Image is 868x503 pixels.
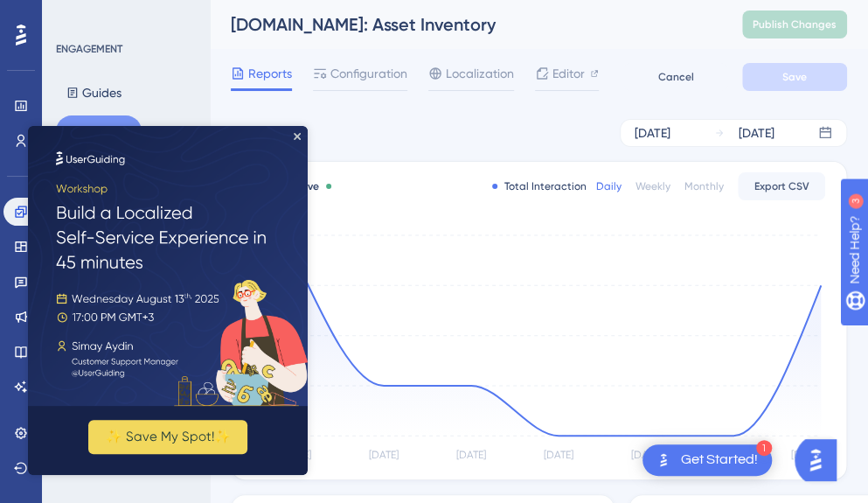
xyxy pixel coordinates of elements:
span: Export CSV [754,179,809,193]
span: Configuration [330,63,407,84]
div: ENGAGEMENT [56,42,122,56]
tspan: [DATE] [456,449,486,461]
div: Monthly [684,179,724,193]
span: Localization [446,63,514,84]
div: [DATE] [739,122,774,143]
button: Save [742,63,847,91]
tspan: [DATE] [544,449,573,461]
div: Close Preview [266,7,273,14]
span: Cancel [658,70,694,84]
tspan: [DATE] [631,449,661,461]
div: [DOMAIN_NAME]: Asset Inventory [231,12,698,37]
div: Get Started! [681,451,758,470]
button: ✨ Save My Spot!✨ [60,294,219,328]
div: Weekly [635,179,670,193]
button: Export CSV [738,172,825,200]
span: Publish Changes [753,17,837,31]
div: Daily [596,179,621,193]
div: [DATE] [635,122,670,143]
button: Guides [56,77,132,108]
div: Total Interaction [492,179,587,193]
button: Publish Changes [742,10,847,38]
button: Hotspots [56,115,142,147]
button: Cancel [623,63,728,91]
div: Open Get Started! checklist, remaining modules: 1 [642,444,772,476]
img: launcher-image-alternative-text [653,450,674,471]
span: Need Help? [41,4,109,25]
tspan: [DATE] [369,449,399,461]
iframe: UserGuiding AI Assistant Launcher [795,434,847,486]
div: 3 [122,9,127,23]
tspan: [DATE] [791,449,821,461]
div: 1 [756,440,772,456]
span: Save [782,70,807,84]
span: Reports [248,63,292,84]
span: Editor [552,63,585,84]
